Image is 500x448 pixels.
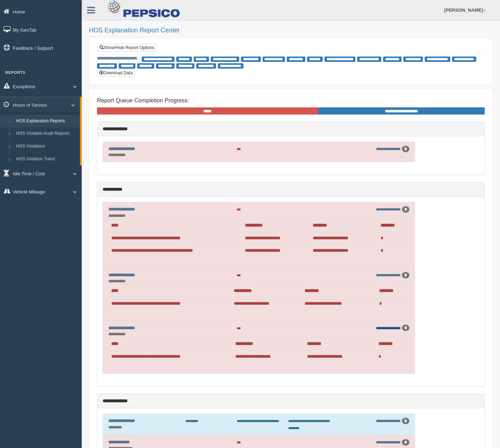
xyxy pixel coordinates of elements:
a: HOS Violation Audit Reports [13,127,80,140]
a: HOS Explanation Reports [13,115,80,128]
a: HOS Violations [13,140,80,153]
a: Show/Hide Report Options [97,44,156,52]
button: Download Data [97,69,135,77]
h2: HOS Explanation Report Center [89,27,493,34]
h4: Report Queue Completion Progress: [97,97,485,104]
a: HOS Violation Trend [13,153,80,166]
